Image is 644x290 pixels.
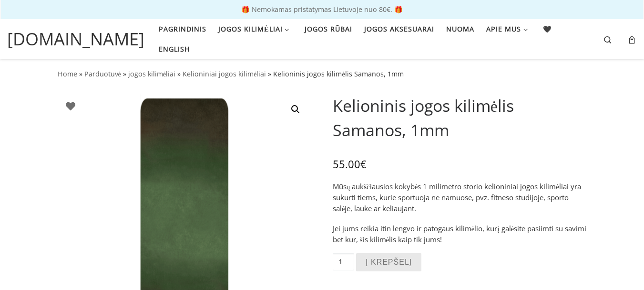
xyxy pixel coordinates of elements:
span: Jogos aksesuarai [364,19,434,37]
a: Kelioniniai jogos kilimėliai [183,69,266,78]
a: Jogos aksesuarai [361,19,438,39]
a: Pagrindinis [156,19,210,39]
span: Pagrindinis [159,19,206,37]
span: € [360,157,367,171]
h1: Kelioninis jogos kilimėlis Samanos, 1mm [333,94,587,142]
a: jogos kilimėliai [128,69,175,78]
a: [DOMAIN_NAME] [7,26,144,52]
span: » [79,69,82,78]
a: View full-screen image gallery [287,101,304,118]
a: Jogos rūbai [302,19,356,39]
button: Į krepšelį [356,253,421,272]
span: Jogos rūbai [305,19,352,37]
a: Home [58,69,77,78]
bdi: 55.00 [333,157,367,171]
span: English [159,39,190,57]
a: Parduotuvė [84,69,121,78]
span: Jogos kilimėliai [218,19,283,37]
input: Produkto kiekis [333,253,354,270]
span: Kelioninis jogos kilimėlis Samanos, 1mm [273,69,403,78]
span: Nuoma [446,19,474,37]
a: Nuoma [443,19,478,39]
p: Jei jums reikia itin lengvo ir patogaus kilimėlio, kurį galėsite pasiimti su savimi bet kur, šis ... [333,223,587,246]
span: Apie mus [486,19,521,37]
a: Jogos kilimėliai [215,19,296,39]
span: » [268,69,271,78]
p: Mūsų aukščiausios kokybės 1 milimetro storio kelioniniai jogos kilimėliai yra sukurti tiems, kuri... [333,181,587,215]
a: English [156,39,194,59]
span: » [123,69,126,78]
span: » [177,69,181,78]
a: 🖤 [540,19,555,39]
p: 🎁 Nemokamas pristatymas Lietuvoje nuo 80€. 🎁 [10,6,634,13]
span: 🖤 [543,19,552,37]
